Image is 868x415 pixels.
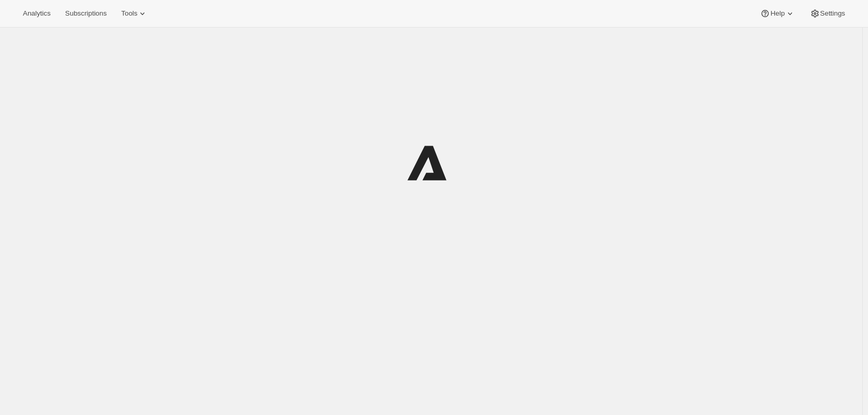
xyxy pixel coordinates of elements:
[115,6,154,21] button: Tools
[23,9,50,18] span: Analytics
[17,6,57,21] button: Analytics
[820,9,845,18] span: Settings
[59,6,113,21] button: Subscriptions
[804,6,851,21] button: Settings
[65,9,107,18] span: Subscriptions
[770,9,784,18] span: Help
[754,6,801,21] button: Help
[121,9,137,18] span: Tools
